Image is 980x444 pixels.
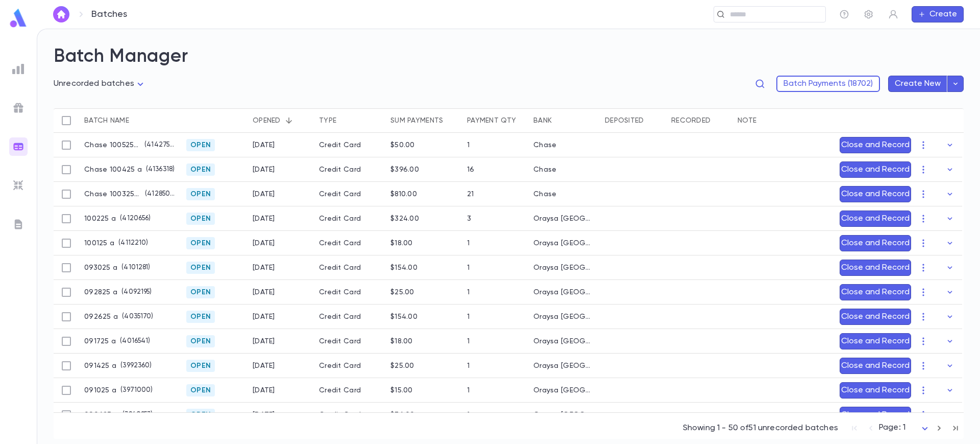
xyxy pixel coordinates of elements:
[140,140,176,150] p: ( 4142750 )
[390,108,443,133] div: Sum payments
[116,336,150,346] p: ( 4016541 )
[55,10,67,18] img: home_white.a664292cf8c1dea59945f0da9f25487c.svg
[533,141,556,149] div: Chase
[533,215,595,223] div: Oraysa Canada
[314,305,385,329] div: Credit Card
[186,362,215,370] span: Open
[84,337,116,345] p: 091725 a
[91,9,127,20] p: Batches
[671,108,710,133] div: Recorded
[314,231,385,255] div: Credit Card
[12,179,24,192] img: imports_grey.530a8a0e642e233f2baf0ef88e8c9fcb.svg
[467,166,475,174] div: 16
[467,239,470,247] div: 1
[186,215,215,223] span: Open
[912,6,964,22] button: Create
[116,214,151,224] p: ( 4120656 )
[533,239,595,247] div: Oraysa Canada
[54,45,964,68] h2: Batch Manager
[253,362,275,370] div: 9/14/2025
[467,141,470,149] div: 1
[186,288,215,296] span: Open
[281,112,297,129] button: Sort
[248,108,314,133] div: Opened
[319,108,336,133] div: Type
[116,385,153,395] p: ( 3971000 )
[253,386,275,394] div: 9/10/2025
[186,141,215,149] span: Open
[467,264,470,272] div: 1
[840,284,911,300] button: Close and Record
[390,166,419,174] div: $396.00
[314,354,385,378] div: Credit Card
[12,218,24,230] img: letters_grey.7941b92b52307dd3b8a917253454ce1c.svg
[840,309,911,325] button: Close and Record
[314,255,385,280] div: Credit Card
[533,386,595,394] div: Oraysa Canada
[84,313,118,321] p: 092625 a
[390,337,413,345] div: $18.00
[533,411,595,419] div: Oraysa Canada
[186,264,215,272] span: Open
[390,190,417,198] div: $810.00
[840,333,911,349] button: Close and Record
[888,76,947,92] button: Create New
[186,386,215,394] span: Open
[142,165,175,175] p: ( 4136318 )
[253,264,275,272] div: 9/30/2025
[114,238,148,248] p: ( 4112210 )
[467,190,474,198] div: 21
[840,211,911,227] button: Close and Record
[776,76,880,92] button: Batch Payments (18702)
[467,313,470,321] div: 1
[314,108,385,133] div: Type
[84,166,142,174] p: Chase 100425 a
[12,141,24,153] img: batches_gradient.0a22e14384a92aa4cd678275c0c39cc4.svg
[117,263,150,273] p: ( 4101281 )
[84,141,140,149] p: Chase 100525 a
[533,362,595,370] div: Oraysa Canada
[84,386,116,394] p: 091025 a
[666,108,732,133] div: Recorded
[605,108,644,133] div: Deposited
[314,206,385,231] div: Credit Card
[732,108,835,133] div: Note
[533,190,556,198] div: Chase
[467,386,470,394] div: 1
[738,108,756,133] div: Note
[84,239,114,247] p: 100125 a
[186,190,215,198] span: Open
[186,313,215,321] span: Open
[253,141,275,149] div: 10/4/2025
[54,80,134,88] span: Unrecorded batches
[186,337,215,345] span: Open
[141,189,176,199] p: ( 4128502 )
[390,264,418,272] div: $154.00
[314,378,385,403] div: Credit Card
[390,141,415,149] div: $50.00
[186,239,215,247] span: Open
[533,166,556,174] div: Chase
[314,182,385,206] div: Credit Card
[84,362,116,370] p: 091425 a
[84,190,141,198] p: Chase 100325 a
[314,329,385,354] div: Credit Card
[12,102,24,114] img: campaigns_grey.99e729a5f7ee94e3726e6486bddda8f1.svg
[8,8,29,28] img: logo
[879,424,905,432] span: Page: 1
[118,312,153,322] p: ( 4035170 )
[54,76,146,92] div: Unrecorded batches
[467,288,470,296] div: 1
[390,215,419,223] div: $324.00
[253,288,275,296] div: 9/28/2025
[253,337,275,345] div: 9/17/2025
[79,108,181,133] div: Batch name
[467,337,470,345] div: 1
[467,215,471,223] div: 3
[186,166,215,174] span: Open
[467,411,470,419] div: 1
[116,361,152,371] p: ( 3992360 )
[84,411,118,419] p: 090625 a
[253,239,275,247] div: 10/1/2025
[186,411,215,419] span: Open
